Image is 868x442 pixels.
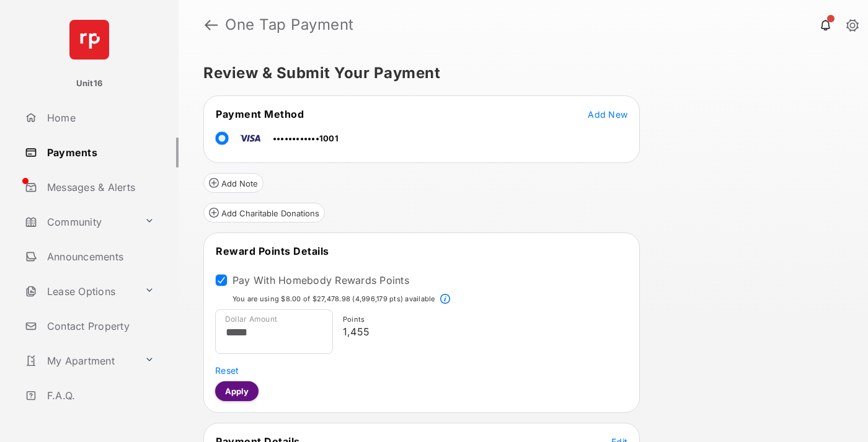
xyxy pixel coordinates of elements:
[69,20,109,60] img: svg+xml;base64,PHN2ZyB4bWxucz0iaHR0cDovL3d3dy53My5vcmcvMjAwMC9zdmciIHdpZHRoPSI2NCIgaGVpZ2h0PSI2NC...
[203,173,263,193] button: Add Note
[215,365,239,376] span: Reset
[20,207,139,237] a: Community
[20,381,179,410] a: F.A.Q.
[273,133,339,143] span: ••••••••••••1001
[203,66,833,81] h5: Review & Submit Your Payment
[216,245,329,257] span: Reward Points Details
[20,346,139,376] a: My Apartment
[343,314,623,325] p: Points
[203,203,325,223] button: Add Charitable Donations
[225,17,354,32] strong: One Tap Payment
[20,103,179,133] a: Home
[216,108,304,120] span: Payment Method
[20,242,179,272] a: Announcements
[588,108,627,120] button: Add New
[215,364,239,376] button: Reset
[20,276,139,306] a: Lease Options
[20,172,179,202] a: Messages & Alerts
[343,324,623,339] p: 1,455
[20,311,179,341] a: Contact Property
[20,138,179,167] a: Payments
[232,294,435,304] p: You are using $8.00 of $27,478.98 (4,996,179 pts) available
[215,381,259,401] button: Apply
[588,109,627,120] span: Add New
[232,274,409,286] label: Pay With Homebody Rewards Points
[76,77,103,90] p: Unit16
